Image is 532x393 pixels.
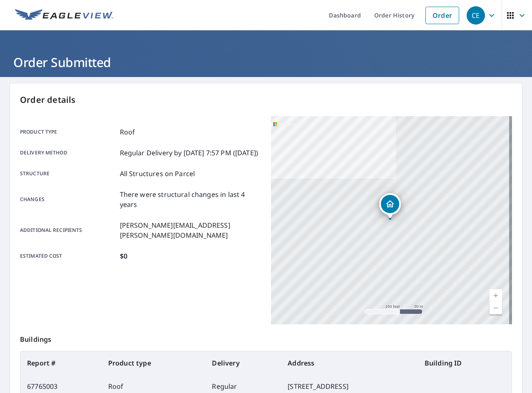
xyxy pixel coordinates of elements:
[20,351,102,375] th: Report #
[20,189,117,209] p: Changes
[120,220,261,240] p: [PERSON_NAME][EMAIL_ADDRESS][PERSON_NAME][DOMAIN_NAME]
[418,351,512,375] th: Building ID
[120,169,195,179] p: All Structures on Parcel
[120,189,261,209] p: There were structural changes in last 4 years
[20,94,512,106] p: Order details
[490,289,502,302] a: Current Level 17, Zoom In
[102,351,206,375] th: Product type
[15,9,113,22] img: EV Logo
[20,220,117,240] p: Additional recipients
[425,7,459,24] a: Order
[20,169,117,179] p: Structure
[20,127,117,137] p: Product type
[281,351,418,375] th: Address
[20,148,117,158] p: Delivery method
[490,302,502,314] a: Current Level 17, Zoom Out
[120,127,135,137] p: Roof
[120,251,127,261] p: $0
[467,6,485,25] div: CE
[205,351,281,375] th: Delivery
[120,148,258,158] p: Regular Delivery by [DATE] 7:57 PM ([DATE])
[20,251,117,261] p: Estimated cost
[20,324,512,351] p: Buildings
[10,54,522,71] h1: Order Submitted
[379,193,401,219] div: Dropped pin, building 1, Residential property, 48 W Grant St Woodstown, NJ 08098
